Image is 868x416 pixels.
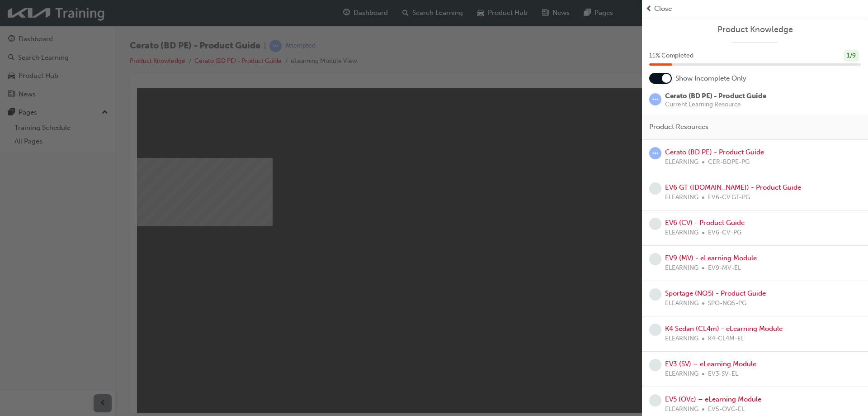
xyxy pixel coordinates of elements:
[649,288,661,301] span: learningRecordVerb_NONE-icon
[665,325,783,333] a: K4 Sedan (CL4m) - eLearning Module
[649,122,708,132] span: Product Resources
[708,404,745,415] span: EV5-OVC-EL
[646,4,864,14] button: prev-iconClose
[675,73,746,84] span: Show Incomplete Only
[649,147,661,159] span: learningRecordVerb_ATTEMPT-icon
[665,148,764,156] a: Cerato (BD PE) - Product Guide
[665,192,698,203] span: ELEARNING
[665,157,698,167] span: ELEARNING
[649,24,861,35] a: Product Knowledge
[708,157,750,167] span: CER-BDPE-PG
[844,50,859,62] div: 1 / 9
[708,334,744,344] span: K4-CL4M-EL
[665,101,766,108] span: Current Learning Resource
[665,219,745,227] a: EV6 (CV) - Product Guide
[665,263,698,273] span: ELEARNING
[649,93,661,105] span: learningRecordVerb_ATTEMPT-icon
[665,289,766,297] a: Sportage (NQ5) - Product Guide
[649,253,661,265] span: learningRecordVerb_NONE-icon
[708,228,741,238] span: EV6-CV-PG
[665,298,698,309] span: ELEARNING
[708,298,746,309] span: SPO-NQ5-PG
[708,192,750,203] span: EV6-CV.GT-PG
[708,263,741,273] span: EV9-MV-EL
[708,369,738,379] span: EV3-SV-EL
[665,360,756,368] a: EV3 (SV) – eLearning Module
[665,183,801,191] a: EV6 GT ([DOMAIN_NAME]) - Product Guide
[654,4,672,14] span: Close
[649,218,661,230] span: learningRecordVerb_NONE-icon
[646,4,652,14] span: prev-icon
[665,334,698,344] span: ELEARNING
[649,51,693,61] span: 11 % Completed
[649,359,661,371] span: learningRecordVerb_NONE-icon
[649,394,661,406] span: learningRecordVerb_NONE-icon
[649,324,661,336] span: learningRecordVerb_NONE-icon
[665,254,757,262] a: EV9 (MV) - eLearning Module
[665,404,698,415] span: ELEARNING
[665,395,761,403] a: EV5 (OVc) – eLearning Module
[649,182,661,195] span: learningRecordVerb_NONE-icon
[665,92,766,100] span: Cerato (BD PE) - Product Guide
[665,228,698,238] span: ELEARNING
[665,369,698,379] span: ELEARNING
